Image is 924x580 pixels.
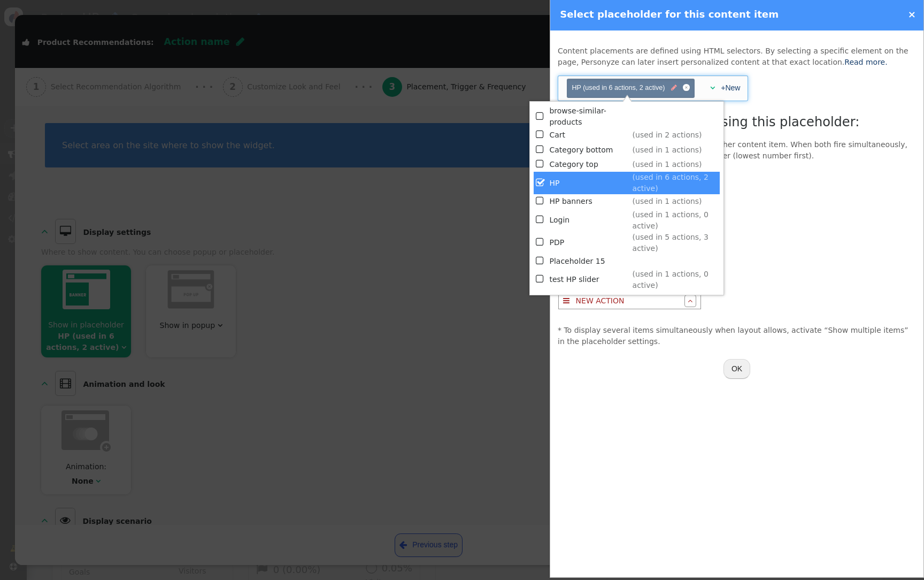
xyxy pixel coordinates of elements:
[710,84,715,91] span: 
[633,194,720,209] td: (used in 1 actions)
[536,127,545,142] span: 
[688,297,692,304] span: 
[536,157,545,171] span: 
[549,157,628,172] td: Category top
[633,269,720,291] td: (used in 1 actions, 0 active)
[633,232,720,254] td: (used in 5 actions, 3 active)
[558,325,916,347] p: * To display several items simultaneously when layout allows, activate “Show multiple items” in t...
[633,157,720,172] td: (used in 1 actions)
[549,172,628,194] td: HP
[536,254,545,268] span: 
[671,83,677,93] span: 
[549,269,628,291] td: test HP slider
[549,143,628,157] td: Category bottom
[633,143,720,157] td: (used in 1 actions)
[844,58,887,66] a: Read more.
[721,83,740,92] a: +New
[558,112,916,132] h3: List of all content items using this placeholder:
[908,9,916,20] a: ×
[536,109,545,124] span: 
[549,232,628,254] td: PDP
[549,209,628,232] td: Login
[563,297,569,304] span: 
[558,139,916,162] p: This placeholder is already assigned to another content item. When both fire simultaneously, set ...
[723,359,750,378] button: OK
[536,212,545,227] span: 
[633,209,720,232] td: (used in 1 actions, 0 active)
[549,194,628,209] td: HP banners
[536,235,545,249] span: 
[558,45,916,68] p: Content placements are defined using HTML selectors. By selecting a specific element on the page,...
[573,295,684,307] div: NEW ACTION
[536,272,545,286] span: 
[536,175,545,190] span: 
[572,84,665,91] span: HP (used in 6 actions, 2 active)
[549,254,628,269] td: Placeholder 15
[633,128,720,142] td: (used in 2 actions)
[536,194,545,208] span: 
[549,128,628,142] td: Cart
[633,172,720,194] td: (used in 6 actions, 2 active)
[549,105,628,128] td: browse-similar-products
[536,142,545,157] span: 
